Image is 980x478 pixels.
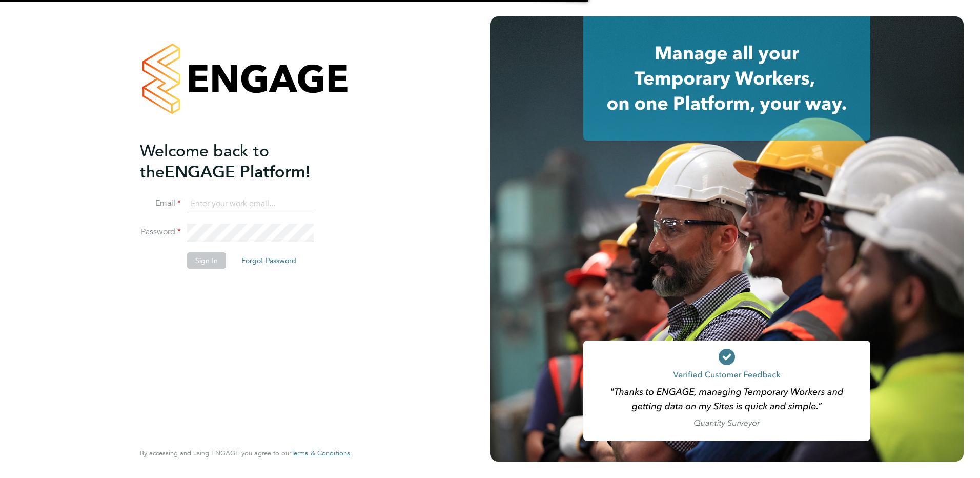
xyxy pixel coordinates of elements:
[140,141,269,182] span: Welcome back to the
[233,252,304,269] button: Forgot Password
[140,449,350,457] span: By accessing and using ENGAGE you agree to our
[140,198,181,209] label: Email
[187,252,226,269] button: Sign In
[140,141,340,183] h2: ENGAGE Platform!
[291,449,350,457] a: Terms & Conditions
[291,449,350,457] span: Terms & Conditions
[187,195,314,213] input: Enter your work email...
[140,227,181,237] label: Password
